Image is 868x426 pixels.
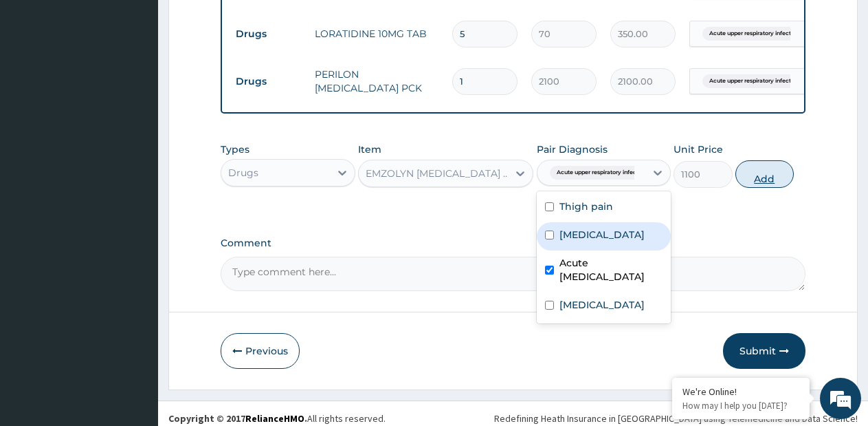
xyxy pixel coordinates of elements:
[7,281,262,330] textarea: Type your message and hit 'Enter'
[559,256,663,284] label: Acute [MEDICAL_DATA]
[245,412,304,425] a: RelianceHMO
[80,126,190,265] span: We're online!
[537,142,608,156] label: Pair Diagnosis
[559,200,613,213] label: Thigh pain
[308,20,445,47] td: LORATIDINE 10MG TAB
[674,142,723,156] label: Unit Price
[702,74,802,88] span: Acute upper respiratory infect...
[682,400,799,412] p: How may I help you today?
[550,166,649,180] span: Acute upper respiratory infect...
[723,333,805,369] button: Submit
[494,412,858,425] div: Redefining Heath Insurance in [GEOGRAPHIC_DATA] using Telemedicine and Data Science!
[682,385,799,398] div: We're Online!
[228,166,258,180] div: Drugs
[308,61,445,102] td: PERILON [MEDICAL_DATA] PCK
[358,142,381,156] label: Item
[559,228,645,242] label: [MEDICAL_DATA]
[168,412,307,425] strong: Copyright © 2017 .
[225,7,258,40] div: Minimize live chat window
[221,237,805,249] label: Comment
[221,144,249,156] label: Types
[702,27,802,41] span: Acute upper respiratory infect...
[735,160,794,188] button: Add
[229,21,308,47] td: Drugs
[221,333,300,369] button: Previous
[229,69,308,94] td: Drugs
[71,77,231,95] div: Chat with us now
[366,167,509,180] div: EMZOLYN [MEDICAL_DATA] CHILD
[559,298,645,312] label: [MEDICAL_DATA]
[25,69,56,103] img: d_794563401_company_1708531726252_794563401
